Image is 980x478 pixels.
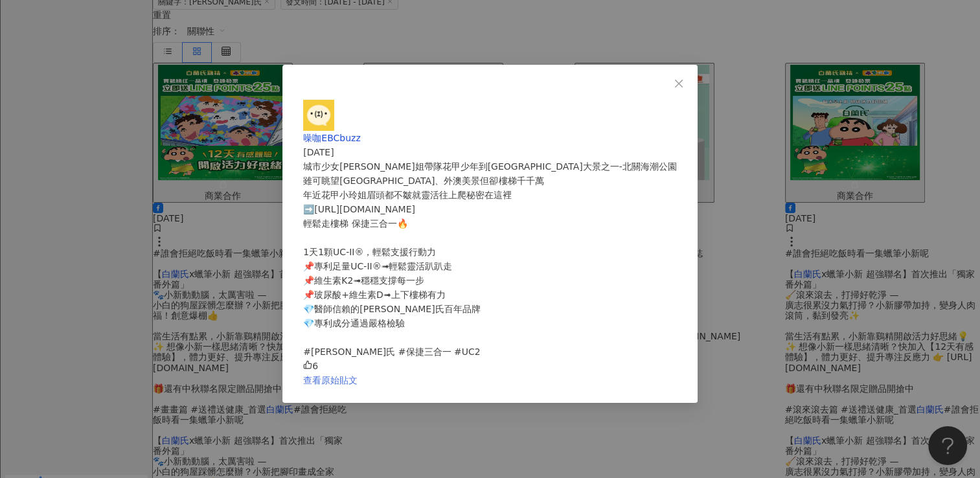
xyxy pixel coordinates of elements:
a: 查看原始貼文 [303,375,358,385]
span: close [674,78,684,89]
img: KOL Avatar [303,100,334,131]
span: 噪咖EBCbuzz [303,133,360,143]
div: [DATE] [303,145,677,159]
button: Close [666,71,692,97]
a: KOL Avatar噪咖EBCbuzz [303,100,677,143]
div: 城市少女[PERSON_NAME]姐帶隊花甲少年到[GEOGRAPHIC_DATA]大景之一-北關海潮公園 雖可眺望[GEOGRAPHIC_DATA]、外澳美景但卻樓梯千千萬 年近花甲小玲姐眉頭... [303,159,677,359]
div: 6 [303,359,677,373]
